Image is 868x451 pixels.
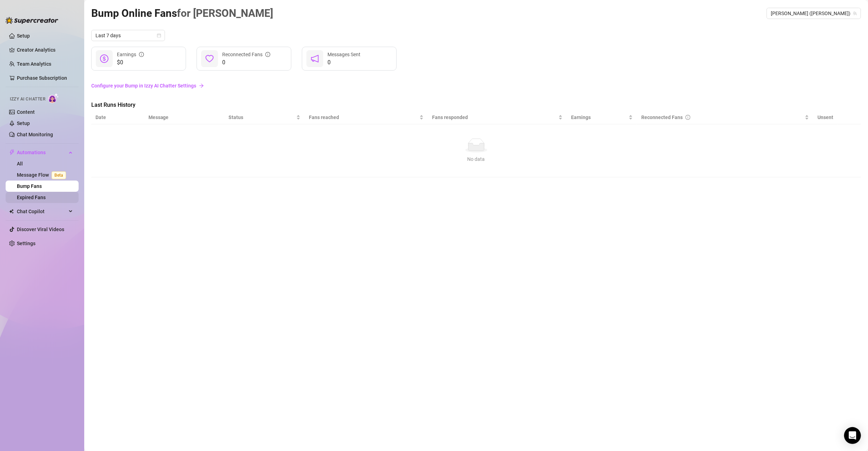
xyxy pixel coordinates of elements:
th: Status [224,111,305,124]
span: Izzy AI Chatter [10,96,45,103]
span: Automations [17,147,67,158]
span: Messages Sent [327,52,360,57]
div: No data [98,155,854,163]
a: Purchase Subscription [17,72,73,84]
span: Natasha (natashanixx) [771,8,857,19]
div: Reconnected Fans [641,113,803,121]
a: Discover Viral Videos [17,227,64,232]
th: Fans responded [428,111,567,124]
span: $0 [117,58,144,67]
span: Fans responded [432,113,557,121]
img: AI Chatter [48,93,59,103]
span: thunderbolt [9,150,15,155]
a: Configure your Bump in Izzy AI Chatter Settingsarrow-right [91,79,861,92]
a: All [17,161,23,166]
span: calendar [157,33,161,38]
a: Setup [17,33,30,39]
span: Chat Copilot [17,206,67,217]
a: Configure your Bump in Izzy AI Chatter Settings [91,82,861,90]
th: Fans reached [305,111,428,124]
th: Earnings [567,111,637,124]
a: Content [17,109,35,115]
span: Earnings [571,113,627,121]
span: dollar [100,54,108,63]
img: logo-BBDzfeDw.svg [6,17,58,24]
span: info-circle [685,115,690,120]
span: team [853,11,857,15]
div: Open Intercom Messenger [844,427,861,444]
a: Team Analytics [17,61,51,67]
span: Beta [52,171,66,179]
span: Status [228,113,295,121]
span: Fans reached [309,113,418,121]
a: Message FlowBeta [17,172,69,178]
span: arrow-right [199,83,204,88]
span: info-circle [265,52,270,57]
span: notification [311,54,319,63]
img: Chat Copilot [9,209,14,214]
div: Earnings [117,51,144,58]
a: Chat Monitoring [17,132,53,137]
span: 0 [222,58,270,67]
span: heart [205,54,214,63]
a: Setup [17,120,30,126]
span: Last 7 days [95,30,161,41]
th: Message [144,111,225,124]
span: for [PERSON_NAME] [177,7,273,19]
th: Date [91,111,144,124]
a: Creator Analytics [17,44,73,55]
a: Expired Fans [17,195,46,200]
a: Bump Fans [17,183,42,189]
a: Settings [17,241,35,246]
span: 0 [327,58,360,67]
th: Unsent [813,111,837,124]
div: Reconnected Fans [222,51,270,58]
article: Bump Online Fans [91,5,273,21]
span: info-circle [139,52,144,57]
span: Last Runs History [91,101,209,109]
